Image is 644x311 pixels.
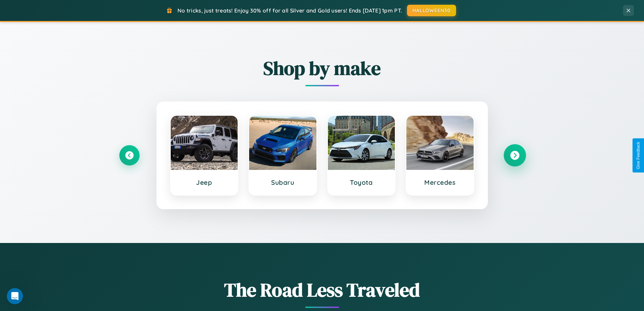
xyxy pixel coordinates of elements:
h2: Shop by make [119,55,525,81]
span: No tricks, just treats! Enjoy 30% off for all Silver and Gold users! Ends [DATE] 1pm PT. [177,7,402,14]
h3: Jeep [177,178,231,186]
div: Give Feedback [636,142,641,169]
h3: Subaru [256,178,310,186]
button: HALLOWEEN30 [407,5,456,16]
h3: Mercedes [413,178,467,186]
h3: Toyota [335,178,388,186]
h1: The Road Less Traveled [119,277,525,303]
iframe: Intercom live chat [7,288,23,304]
